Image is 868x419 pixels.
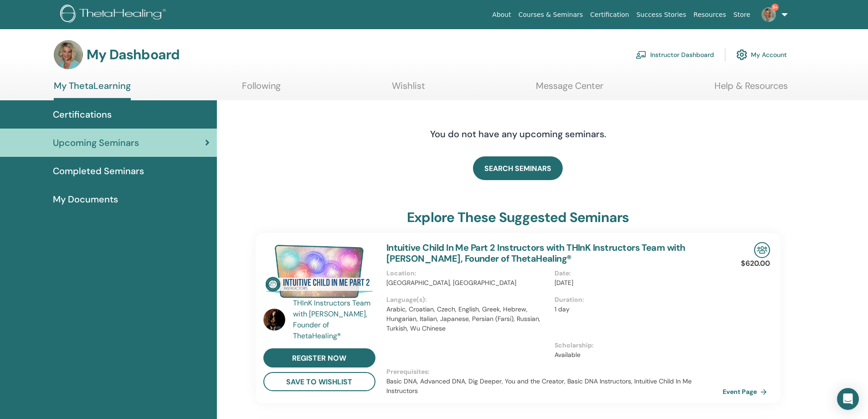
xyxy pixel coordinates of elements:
a: My Account [736,45,787,65]
span: Certifications [53,108,112,121]
a: My ThetaLearning [54,80,131,100]
a: Help & Resources [714,80,788,98]
div: Open Intercom Messenger [837,388,859,410]
a: register now [263,348,375,367]
p: $620.00 [741,258,770,269]
span: Completed Seminars [53,164,144,178]
a: Courses & Seminars [515,6,587,23]
span: Upcoming Seminars [53,136,139,150]
h4: You do not have any upcoming seminars. [375,129,662,140]
img: default.jpg [263,309,285,331]
span: 9+ [771,4,779,11]
h3: explore these suggested seminars [407,209,629,226]
img: default.jpg [54,40,83,69]
a: About [488,6,514,23]
span: SEARCH SEMINARS [484,164,551,173]
p: [GEOGRAPHIC_DATA], [GEOGRAPHIC_DATA] [386,278,549,288]
img: default.jpg [761,7,776,22]
a: Store [730,6,754,23]
p: Language(s) : [386,295,549,305]
img: Intuitive Child In Me Part 2 Instructors [263,242,375,300]
button: save to wishlist [263,372,375,391]
img: chalkboard-teacher.svg [636,51,647,59]
a: Wishlist [392,80,425,98]
a: Resources [690,6,730,23]
a: Following [242,80,281,98]
a: Certification [586,6,632,23]
a: Instructor Dashboard [636,45,714,65]
p: Date : [555,269,717,278]
p: Prerequisites : [386,367,723,377]
span: register now [292,353,346,363]
img: logo.png [60,5,169,25]
p: Scholarship : [555,341,717,350]
span: My Documents [53,192,118,206]
img: In-Person Seminar [754,242,770,258]
img: cog.svg [736,47,747,62]
a: SEARCH SEMINARS [473,156,563,180]
p: Basic DNA, Advanced DNA, Dig Deeper, You and the Creator, Basic DNA Instructors, Intuitive Child ... [386,377,723,396]
a: Success Stories [633,6,690,23]
p: 1 day [555,305,717,314]
p: Arabic, Croatian, Czech, English, Greek, Hebrew, Hungarian, Italian, Japanese, Persian (Farsi), R... [386,305,549,333]
p: Location : [386,269,549,278]
a: THInK Instructors Team with [PERSON_NAME], Founder of ThetaHealing® [293,298,377,341]
p: Available [555,350,717,360]
a: Intuitive Child In Me Part 2 Instructors with THInK Instructors Team with [PERSON_NAME], Founder ... [386,242,685,264]
a: Message Center [536,80,603,98]
p: [DATE] [555,278,717,288]
a: Event Page [723,385,770,398]
p: Duration : [555,295,717,305]
h3: My Dashboard [87,47,180,63]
